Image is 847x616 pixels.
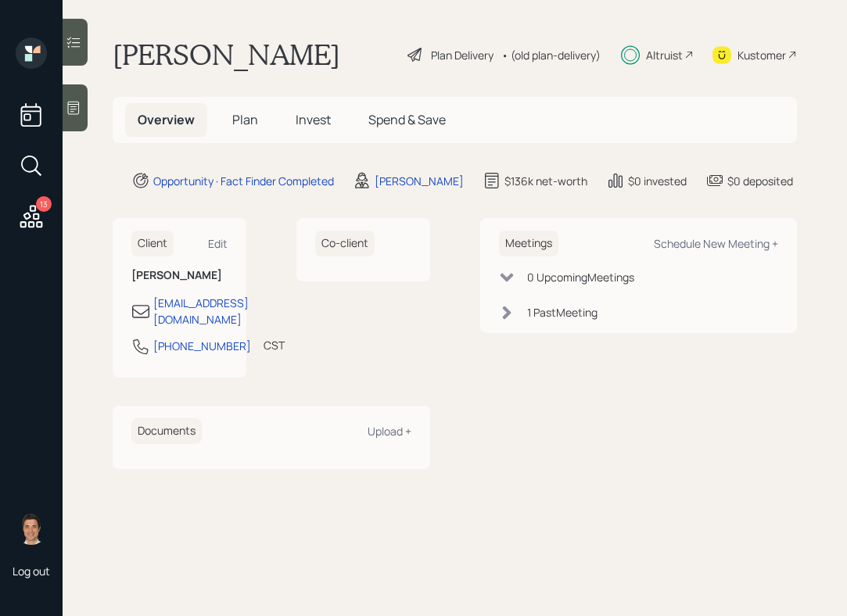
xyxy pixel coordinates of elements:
[646,47,683,63] div: Altruist
[153,173,334,189] div: Opportunity · Fact Finder Completed
[375,173,464,189] div: [PERSON_NAME]
[628,173,687,189] div: $0 invested
[232,111,258,128] span: Plan
[527,269,634,285] div: 0 Upcoming Meeting s
[368,424,411,439] div: Upload +
[131,418,202,444] h6: Documents
[36,196,52,212] div: 13
[368,111,446,128] span: Spend & Save
[138,111,195,128] span: Overview
[264,337,285,353] div: CST
[501,47,601,63] div: • (old plan-delivery)
[527,304,598,321] div: 1 Past Meeting
[727,173,793,189] div: $0 deposited
[153,295,249,328] div: [EMAIL_ADDRESS][DOMAIN_NAME]
[113,38,340,72] h1: [PERSON_NAME]
[431,47,493,63] div: Plan Delivery
[296,111,331,128] span: Invest
[131,231,174,256] h6: Client
[738,47,786,63] div: Kustomer
[131,269,228,282] h6: [PERSON_NAME]
[13,564,50,578] div: Log out
[16,514,47,545] img: tyler-end-headshot.png
[153,338,251,354] div: [PHONE_NUMBER]
[504,173,587,189] div: $136k net-worth
[208,236,228,251] div: Edit
[654,236,778,251] div: Schedule New Meeting +
[315,231,375,256] h6: Co-client
[499,231,558,256] h6: Meetings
